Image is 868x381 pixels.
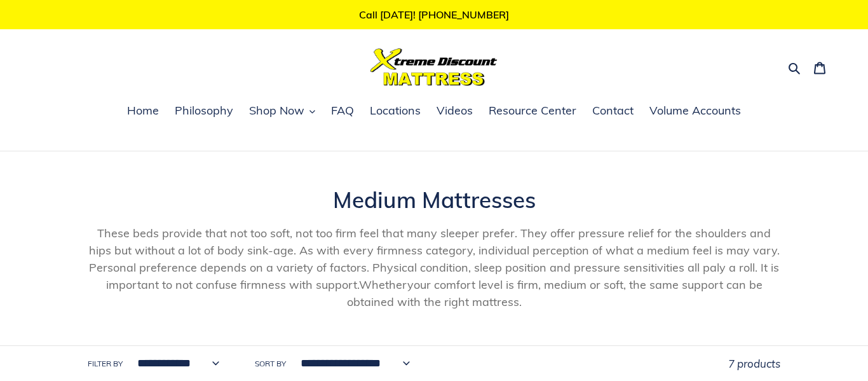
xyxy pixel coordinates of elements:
a: Contact [586,102,640,121]
span: Contact [592,103,634,118]
span: Home [127,103,159,118]
a: Resource Center [482,102,583,121]
span: Philosophy [175,103,233,118]
span: FAQ [331,103,354,118]
span: Medium Mattresses [333,186,536,214]
a: Philosophy [168,102,240,121]
span: Locations [370,103,421,118]
span: Whether [359,277,407,292]
a: Home [121,102,165,121]
img: Xtreme Discount Mattress [370,48,498,86]
span: Shop Now [249,103,304,118]
a: Locations [363,102,427,121]
button: Shop Now [243,102,322,121]
p: These beds provide that not too soft, not too firm feel that many sleeper prefer. They offer pres... [88,225,780,310]
a: Videos [430,102,479,121]
span: 7 products [728,357,780,370]
span: Videos [437,103,473,118]
label: Filter by [88,358,123,370]
a: FAQ [325,102,360,121]
span: Volume Accounts [649,103,741,118]
label: Sort by [255,358,286,370]
span: Resource Center [489,103,576,118]
a: Volume Accounts [643,102,747,121]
